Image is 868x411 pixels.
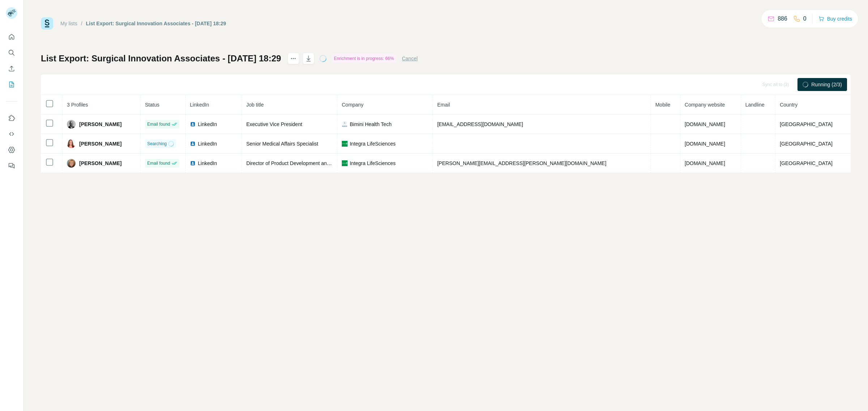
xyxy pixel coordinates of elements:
span: LinkedIn [198,140,217,147]
span: [PERSON_NAME] [79,121,122,128]
img: Avatar [67,120,76,129]
img: Avatar [67,159,76,168]
div: List Export: Surgical Innovation Associates - [DATE] 18:29 [86,20,226,27]
p: 0 [803,14,807,23]
button: Cancel [402,55,418,62]
span: [PERSON_NAME][EMAIL_ADDRESS][PERSON_NAME][DOMAIN_NAME] [437,160,607,166]
div: Enrichment is in progress: 66% [332,54,396,63]
button: Feedback [6,159,17,172]
span: [GEOGRAPHIC_DATA] [780,160,833,166]
button: Use Surfe API [6,127,17,140]
button: My lists [6,78,17,91]
span: LinkedIn [198,160,217,167]
button: Buy credits [818,14,852,24]
span: Status [145,102,159,108]
button: Search [6,46,17,59]
span: [DOMAIN_NAME] [685,160,725,166]
span: Company website [685,102,725,108]
span: [GEOGRAPHIC_DATA] [780,121,833,127]
p: 886 [778,14,787,23]
span: Executive Vice President [246,121,302,127]
span: Running (2/3) [811,81,842,88]
li: / [81,20,82,27]
span: Searching [147,140,167,147]
span: [DOMAIN_NAME] [685,121,725,127]
h1: List Export: Surgical Innovation Associates - [DATE] 18:29 [41,53,281,64]
span: 3 Profiles [67,102,88,108]
span: Country [780,102,797,108]
span: Bimini Health Tech [350,121,392,128]
span: Mobile [655,102,670,108]
button: Use Surfe on LinkedIn [6,112,17,125]
span: Email found [147,160,170,166]
img: Avatar [67,139,76,148]
span: LinkedIn [190,102,209,108]
span: Company [342,102,363,108]
button: actions [288,53,299,64]
img: LinkedIn logo [190,121,196,127]
button: Dashboard [6,143,17,156]
button: Enrich CSV [6,62,17,75]
img: company-logo [342,160,348,166]
button: Quick start [6,30,17,43]
img: LinkedIn logo [190,141,196,147]
span: Integra LifeSciences [350,160,396,167]
span: Email found [147,121,170,127]
span: [PERSON_NAME] [79,160,122,167]
span: [EMAIL_ADDRESS][DOMAIN_NAME] [437,121,523,127]
span: Senior Medical Affairs Specialist [246,141,318,147]
span: [DOMAIN_NAME] [685,141,725,147]
span: LinkedIn [198,121,217,128]
span: [GEOGRAPHIC_DATA] [780,141,833,147]
span: Integra LifeSciences [350,140,396,147]
span: Email [437,102,450,108]
img: company-logo [342,141,348,147]
a: My lists [60,21,77,26]
img: LinkedIn logo [190,160,196,166]
span: Director of Product Development and Quality Assurance [246,160,372,166]
span: Job title [246,102,264,108]
span: Landline [745,102,765,108]
img: company-logo [342,121,348,127]
img: Surfe Logo [41,17,53,30]
span: [PERSON_NAME] [79,140,122,147]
